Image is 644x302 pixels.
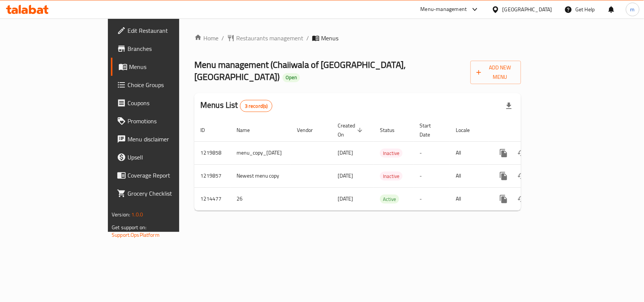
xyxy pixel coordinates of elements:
span: Status [380,126,404,135]
span: Active [380,195,399,204]
a: Branches [111,40,215,58]
span: Menus [129,62,209,71]
nav: breadcrumb [194,34,521,43]
button: more [495,144,513,162]
span: Name [237,126,260,135]
span: Menus [321,34,338,43]
a: Edit Restaurant [111,21,215,40]
span: Created On [338,121,365,139]
button: Change Status [513,144,531,162]
button: more [495,167,513,185]
div: Menu-management [421,5,467,14]
td: - [413,141,450,164]
td: All [450,164,489,187]
a: Grocery Checklist [111,184,215,202]
td: All [450,187,489,210]
td: 26 [231,187,291,210]
table: enhanced table [194,119,573,211]
span: Coverage Report [128,171,209,180]
span: Upsell [128,153,209,162]
span: Start Date [420,121,441,139]
button: Add New Menu [470,61,521,84]
span: [DATE] [338,148,353,158]
span: Add New Menu [476,63,515,82]
div: Open [283,73,300,82]
span: 1.0.0 [131,210,143,219]
span: Inactive [380,149,403,158]
span: [DATE] [338,171,353,181]
span: Choice Groups [128,80,209,89]
a: Support.OpsPlatform [112,230,160,240]
a: Menus [111,58,215,76]
button: Change Status [513,190,531,208]
h2: Menus List [200,100,272,112]
span: Locale [456,126,480,135]
span: Get support on: [112,222,146,232]
span: Promotions [128,117,209,126]
td: - [413,187,450,210]
a: Promotions [111,112,215,130]
div: Export file [500,97,518,115]
td: - [413,164,450,187]
span: Restaurants management [236,34,303,43]
td: Newest menu copy [231,164,291,187]
th: Actions [489,119,573,142]
span: [DATE] [338,194,353,204]
span: Grocery Checklist [128,189,209,198]
span: Version: [112,210,130,219]
a: Restaurants management [227,34,303,43]
a: Menu disclaimer [111,130,215,148]
span: Menu management ( Chaiiwala of [GEOGRAPHIC_DATA], [GEOGRAPHIC_DATA] ) [194,56,406,85]
span: Edit Restaurant [128,26,209,35]
span: Inactive [380,172,403,181]
a: Coupons [111,94,215,112]
span: 3 record(s) [240,103,272,110]
div: Active [380,195,399,204]
span: Vendor [297,126,323,135]
a: Upsell [111,148,215,166]
li: / [221,34,224,43]
td: menu_copy_[DATE] [231,141,291,164]
span: Coupons [128,98,209,107]
span: Open [283,74,300,81]
a: Choice Groups [111,76,215,94]
span: m [630,5,635,14]
span: ID [200,126,215,135]
a: Coverage Report [111,166,215,184]
span: Branches [128,44,209,53]
div: Inactive [380,149,403,158]
button: Change Status [513,167,531,185]
li: / [306,34,309,43]
div: [GEOGRAPHIC_DATA] [503,5,552,14]
td: All [450,141,489,164]
span: Menu disclaimer [128,135,209,144]
button: more [495,190,513,208]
